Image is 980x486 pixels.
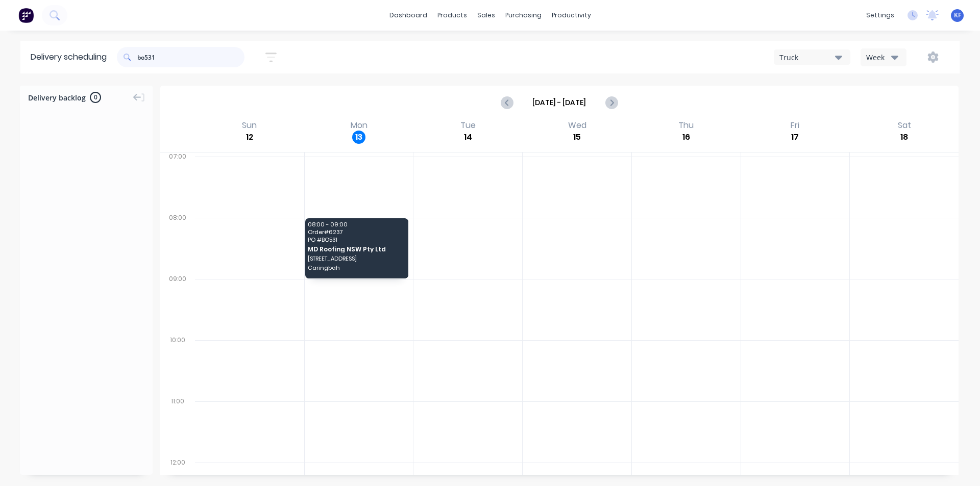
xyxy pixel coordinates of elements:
div: Thu [675,120,697,131]
span: KF [954,11,961,20]
div: 14 [461,131,475,144]
div: Sat [895,120,914,131]
a: dashboard [384,8,432,23]
button: Week [861,48,906,66]
div: 13 [352,131,365,144]
span: 08:00 - 09:00 [308,221,405,227]
div: 09:00 [160,273,195,334]
div: Delivery scheduling [20,41,117,73]
div: 08:00 [160,212,195,273]
div: 18 [898,131,911,144]
div: products [432,8,472,23]
span: [STREET_ADDRESS] [308,255,405,262]
div: Fri [788,120,802,131]
div: Mon [348,120,371,131]
img: Factory [18,8,34,23]
div: 17 [789,131,802,144]
input: Search for orders [137,47,244,67]
div: settings [861,8,899,23]
div: Tue [457,120,479,131]
div: sales [472,8,500,23]
div: productivity [547,8,596,23]
span: Delivery backlog [28,92,86,103]
div: Truck [779,52,835,63]
div: Wed [565,120,590,131]
span: MD Roofing NSW Pty Ltd [308,246,405,252]
div: 10:00 [160,334,195,395]
div: 07:00 [160,150,195,212]
div: 15 [571,131,584,144]
span: 0 [90,92,101,103]
span: PO # BO531 [308,237,405,243]
div: Week [866,52,896,63]
div: 16 [679,131,693,144]
div: Sun [239,120,260,131]
div: purchasing [500,8,547,23]
span: Caringbah [308,265,405,271]
div: 11:00 [160,395,195,456]
button: Truck [774,49,850,65]
div: 12 [243,131,256,144]
span: Order # 6237 [308,229,405,235]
